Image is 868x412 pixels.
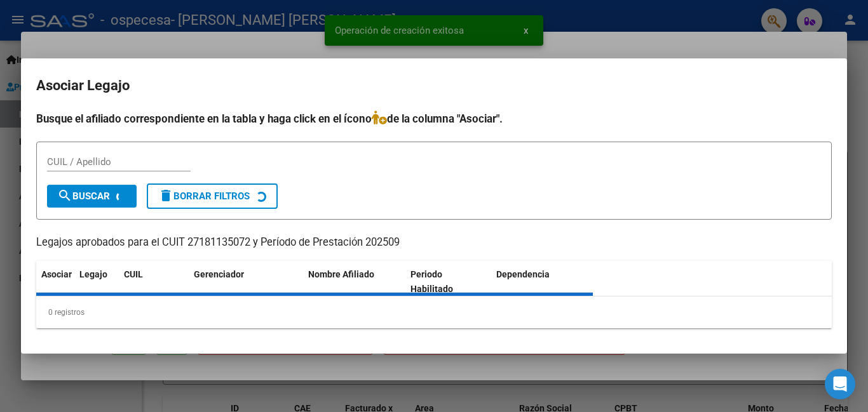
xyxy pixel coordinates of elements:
[36,110,832,127] h4: Busque el afiliado correspondiente en la tabla y haga click en el ícono de la columna "Asociar".
[410,269,453,294] span: Periodo Habilitado
[41,269,72,279] span: Asociar
[194,269,244,279] span: Gerenciador
[405,261,491,303] datatable-header-cell: Periodo Habilitado
[825,369,855,399] div: Open Intercom Messenger
[308,269,374,279] span: Nombre Afiliado
[57,188,72,203] mat-icon: search
[36,261,74,303] datatable-header-cell: Asociar
[74,261,119,303] datatable-header-cell: Legajo
[36,296,832,328] div: 0 registros
[189,261,303,303] datatable-header-cell: Gerenciador
[303,261,405,303] datatable-header-cell: Nombre Afiliado
[158,188,173,203] mat-icon: delete
[36,74,832,98] h2: Asociar Legajo
[491,261,593,303] datatable-header-cell: Dependencia
[57,190,110,202] span: Buscar
[158,190,250,202] span: Borrar Filtros
[496,269,550,279] span: Dependencia
[79,269,107,279] span: Legajo
[124,269,143,279] span: CUIL
[47,185,137,208] button: Buscar
[147,183,278,209] button: Borrar Filtros
[119,261,189,303] datatable-header-cell: CUIL
[36,235,832,251] p: Legajos aprobados para el CUIT 27181135072 y Período de Prestación 202509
